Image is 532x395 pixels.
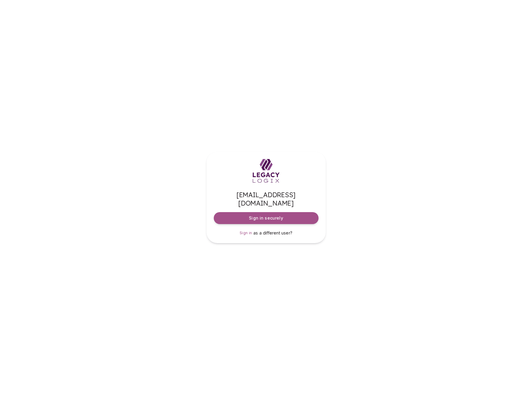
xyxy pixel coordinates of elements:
span: [EMAIL_ADDRESS][DOMAIN_NAME] [214,191,319,207]
span: Sign in [240,231,252,235]
a: Sign in [240,230,252,236]
button: Sign in securely [214,212,319,224]
span: Sign in securely [249,215,283,221]
span: as a different user? [253,230,292,235]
